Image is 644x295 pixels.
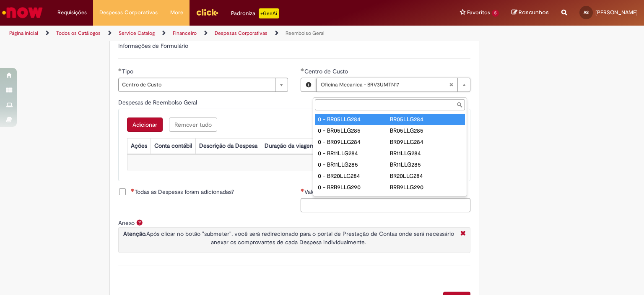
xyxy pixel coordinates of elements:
div: BR11LLG285 [390,160,462,169]
div: 0 - BR11LLG284 [318,149,390,157]
div: BR20LLG284 [390,172,462,180]
div: 0 - BR20LLG284 [318,172,390,180]
div: BRC0LLG288 [390,194,462,203]
div: 0 - BR09LLG284 [318,138,390,146]
ul: Centro de Custo [313,112,467,196]
div: BRB9LLG290 [390,183,462,191]
div: 0 - BR11LLG285 [318,160,390,169]
div: 0 - BRC0LLG288 [318,194,390,203]
div: BR09LLG284 [390,138,462,146]
div: 0 - BR05LLG285 [318,126,390,135]
div: 0 - BRB9LLG290 [318,183,390,191]
div: BR11LLG284 [390,149,462,157]
div: 0 - BR05LLG284 [318,115,390,123]
div: BR05LLG284 [390,115,462,123]
div: BR05LLG285 [390,126,462,135]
